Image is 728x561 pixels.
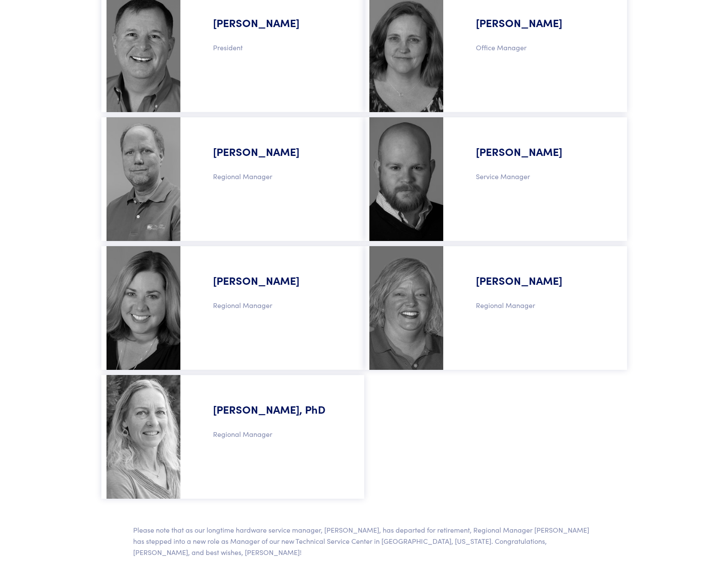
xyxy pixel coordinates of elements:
p: Regional Manager [196,429,354,440]
p: Regional Manager [459,300,617,311]
h5: [PERSON_NAME] [196,122,354,168]
p: Regional Manager [196,300,354,311]
p: President [196,42,354,53]
h5: [PERSON_NAME] [459,122,617,168]
h5: [PERSON_NAME] [459,251,617,296]
img: ben-senning.jpg [369,117,443,241]
p: Office Manager [459,42,617,53]
img: david-larson.jpg [107,117,180,241]
img: jeanne-held.jpg [107,246,180,370]
p: Service Manager [459,171,617,182]
img: misti-toro.jpg [369,246,443,370]
h5: [PERSON_NAME] [196,251,354,296]
p: Regional Manager [196,171,354,182]
h5: [PERSON_NAME], PhD [196,380,354,425]
p: Please note that as our longtime hardware service manager, [PERSON_NAME], has departed for retire... [133,524,595,558]
img: tracy-yates-phd.jpg [107,375,180,499]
